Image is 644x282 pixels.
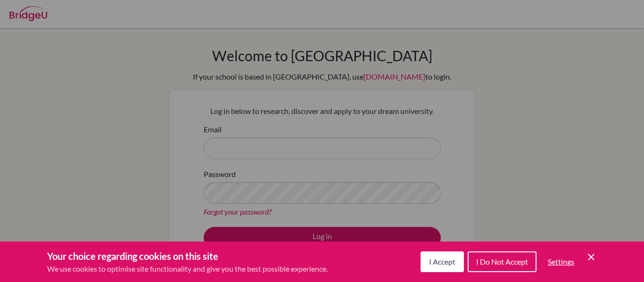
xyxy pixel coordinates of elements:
span: I Accept [429,257,455,266]
button: Settings [540,252,582,271]
h3: Your choice regarding cookies on this site [47,249,328,263]
p: We use cookies to optimise site functionality and give you the best possible experience. [47,263,328,274]
span: Settings [548,257,574,266]
button: I Do Not Accept [468,251,537,272]
span: I Do Not Accept [476,257,528,266]
button: Save and close [586,251,597,263]
button: I Accept [421,251,464,272]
